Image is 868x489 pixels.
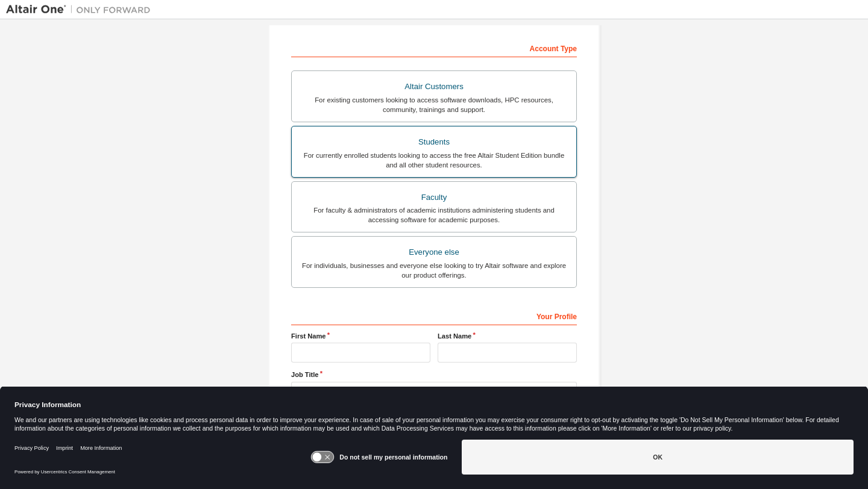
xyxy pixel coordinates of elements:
div: Students [299,134,569,151]
div: For faculty & administrators of academic institutions administering students and accessing softwa... [299,205,569,225]
label: First Name [291,331,430,341]
label: Job Title [291,370,577,379]
div: Your Profile [291,306,577,325]
img: Altair One [6,4,157,16]
div: Account Type [291,38,577,57]
div: Altair Customers [299,78,569,95]
div: For existing customers looking to access software downloads, HPC resources, community, trainings ... [299,95,569,114]
div: For currently enrolled students looking to access the free Altair Student Edition bundle and all ... [299,151,569,170]
div: Faculty [299,189,569,206]
label: Last Name [438,331,577,341]
div: For individuals, businesses and everyone else looking to try Altair software and explore our prod... [299,261,569,280]
div: Everyone else [299,244,569,261]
